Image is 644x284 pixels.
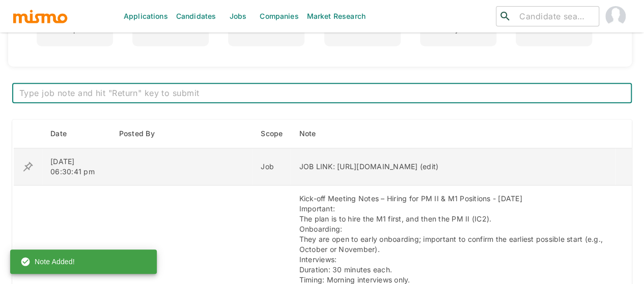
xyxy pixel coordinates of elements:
[12,9,68,24] img: logo
[299,162,607,172] div: JOB LINK: [URL][DOMAIN_NAME] (edit)
[291,119,615,148] th: Note
[248,26,285,33] p: Sentemails
[253,148,291,185] td: Job
[345,26,380,33] p: Scheduled
[539,26,569,33] p: Referrals
[149,26,192,33] p: Connections
[42,119,111,148] th: Date
[58,26,92,33] p: Prospects
[443,26,473,33] p: Recycled
[515,9,595,23] input: Candidate search
[253,119,291,148] th: Scope
[42,148,111,185] td: [DATE] 06:30:41 pm
[111,119,253,148] th: Posted By
[605,6,626,26] img: Maia Reyes
[20,253,75,271] div: Note Added!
